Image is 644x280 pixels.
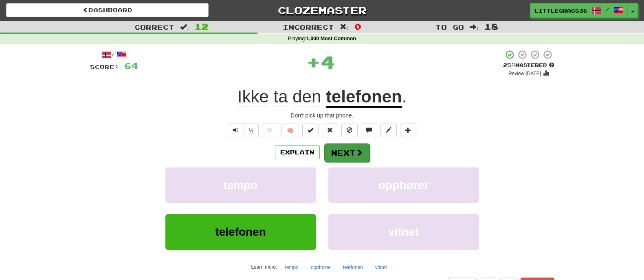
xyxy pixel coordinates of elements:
[251,264,277,270] small: Learn more:
[306,36,356,41] strong: 1,000 Most Common
[534,7,587,14] span: LittleGrass36
[306,261,335,273] button: opphører
[302,124,319,137] button: Set this sentence to 100% Mastered (alt+m)
[503,62,554,69] div: Mastered
[6,3,209,17] a: Dashboard
[354,22,361,31] span: 0
[237,87,269,106] span: Ikke
[90,50,138,60] div: /
[273,87,288,106] span: ta
[195,22,209,31] span: 12
[292,87,321,106] span: den
[180,24,189,30] span: :
[341,124,358,137] button: Ignore sentence (alt+i)
[470,24,479,30] span: :
[165,214,316,250] button: telefonen
[90,111,554,119] div: Don't pick up that phone.
[280,261,303,273] button: tempo
[328,214,479,250] button: vitnet
[322,124,338,137] button: Reset to 0% Mastered (alt+r)
[224,179,258,191] span: tempo
[503,62,515,68] span: 25 %
[378,179,429,191] span: opphører
[508,71,541,76] small: Review: [DATE]
[605,7,609,12] span: /
[324,143,370,162] button: Next
[275,145,320,159] button: Explain
[380,124,397,137] button: Edit sentence (alt+d)
[340,24,349,30] span: :
[400,124,416,137] button: Add to collection (alt+a)
[371,261,391,273] button: vitnet
[215,226,266,238] span: telefonen
[283,23,334,31] span: Incorrect
[328,167,479,203] button: opphører
[134,23,174,31] span: Correct
[165,167,316,203] button: tempo
[326,87,402,108] u: telefonen
[338,261,367,273] button: telefonen
[228,124,244,137] button: Play sentence audio (ctl+space)
[361,124,377,137] button: Discuss sentence (alt+u)
[281,124,299,137] button: 🧠
[388,226,419,238] span: vitnet
[484,22,498,31] span: 18
[262,124,278,137] button: Favorite sentence (alt+f)
[402,87,407,106] span: .
[530,3,628,18] a: LittleGrass36 /
[90,63,119,70] span: Score:
[321,52,335,72] span: 4
[124,61,138,71] span: 64
[221,3,423,17] a: Clozemaster
[226,124,259,137] div: Text-to-speech controls
[306,50,321,74] span: +
[435,23,464,31] span: To go
[244,124,259,137] button: ½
